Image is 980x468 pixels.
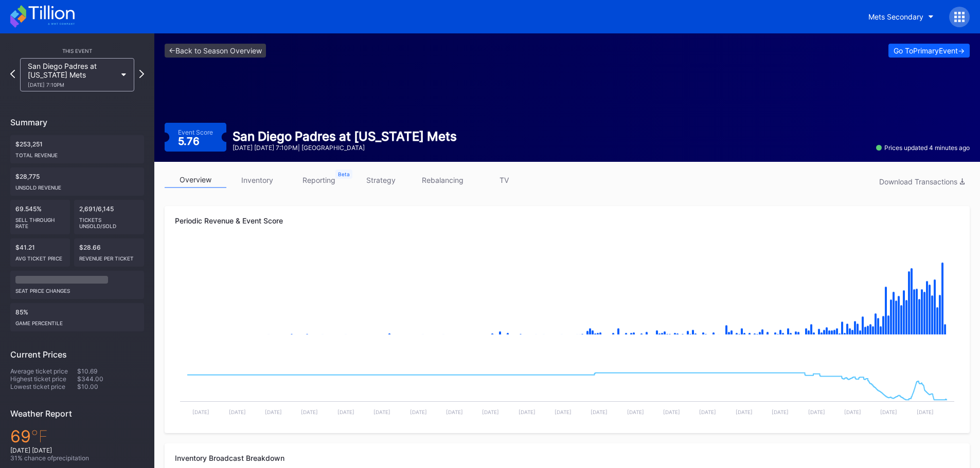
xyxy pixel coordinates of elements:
svg: Chart title [175,243,959,346]
text: [DATE] [663,409,680,415]
button: Download Transactions [874,175,970,189]
text: [DATE] [917,409,934,415]
a: TV [473,172,535,188]
button: Mets Secondary [861,7,941,26]
text: [DATE] [844,409,861,415]
text: [DATE] [446,409,463,415]
div: Download Transactions [879,177,965,186]
div: $41.21 [10,238,70,267]
text: [DATE] [229,409,246,415]
a: reporting [288,172,350,188]
div: Weather Report [10,408,144,419]
text: [DATE] [482,409,499,415]
div: $10.00 [77,383,144,390]
div: Periodic Revenue & Event Score [175,216,959,225]
text: [DATE] [555,409,572,415]
div: Mets Secondary [868,12,923,21]
div: 69 [10,426,144,446]
button: Go ToPrimaryEvent-> [888,44,970,58]
div: Revenue per ticket [79,251,139,261]
div: This Event [10,48,144,54]
a: strategy [350,172,412,188]
div: Avg ticket price [15,251,65,261]
div: Inventory Broadcast Breakdown [175,454,959,462]
div: Tickets Unsold/Sold [79,213,139,229]
text: [DATE] [772,409,789,415]
text: [DATE] [410,409,427,415]
div: [DATE] 7:10PM [28,82,116,88]
div: 2,691/6,145 [74,200,145,234]
div: Current Prices [10,349,144,360]
div: 69.545% [10,200,70,234]
text: [DATE] [265,409,282,415]
a: overview [165,172,226,188]
div: Event Score [178,128,213,136]
text: [DATE] [192,409,209,415]
text: [DATE] [627,409,644,415]
div: $253,251 [10,135,144,163]
text: [DATE] [519,409,536,415]
div: Total Revenue [15,148,139,158]
div: Go To Primary Event -> [894,46,965,55]
text: [DATE] [699,409,716,415]
div: Highest ticket price [10,375,77,383]
text: [DATE] [373,409,390,415]
text: [DATE] [736,409,753,415]
div: Game percentile [15,316,139,326]
div: 85% [10,303,144,331]
div: 31 % chance of precipitation [10,454,144,462]
text: [DATE] [808,409,825,415]
div: $28.66 [74,238,145,267]
text: [DATE] [880,409,897,415]
svg: Chart title [175,346,959,423]
div: San Diego Padres at [US_STATE] Mets [28,62,116,88]
a: <-Back to Season Overview [165,44,266,58]
a: rebalancing [412,172,473,188]
div: seat price changes [15,284,139,294]
div: Average ticket price [10,367,77,375]
div: [DATE] [DATE] 7:10PM | [GEOGRAPHIC_DATA] [233,144,457,152]
a: inventory [226,172,288,188]
div: 5.76 [178,136,202,146]
div: Summary [10,117,144,127]
div: Sell Through Rate [15,213,65,229]
div: San Diego Padres at [US_STATE] Mets [233,129,457,144]
div: Unsold Revenue [15,180,139,191]
div: $10.69 [77,367,144,375]
div: $28,775 [10,167,144,196]
text: [DATE] [301,409,318,415]
div: Prices updated 4 minutes ago [876,144,970,152]
text: [DATE] [337,409,354,415]
div: Lowest ticket price [10,383,77,390]
div: [DATE] [DATE] [10,446,144,454]
text: [DATE] [591,409,608,415]
span: ℉ [31,426,48,446]
div: $344.00 [77,375,144,383]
